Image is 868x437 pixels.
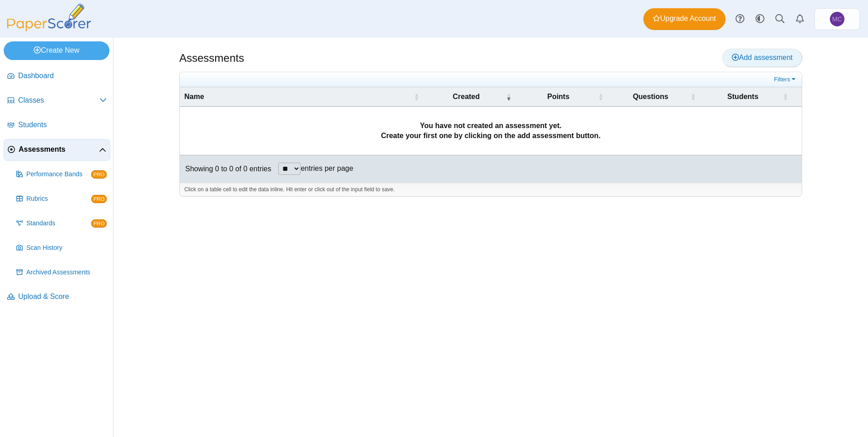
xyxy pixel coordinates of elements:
[722,49,802,67] a: Add assessment
[18,71,107,81] span: Dashboard
[381,122,601,139] b: You have not created an assessment yet. Create your first one by clicking on the add assessment b...
[26,219,91,228] span: Standards
[13,213,110,234] a: Standards PRO
[184,92,412,102] span: Name
[13,237,110,259] a: Scan History
[13,262,110,283] a: Archived Assessments
[18,292,107,302] span: Upload & Score
[521,92,597,102] span: Points
[18,95,99,105] span: Classes
[705,92,781,102] span: Students
[4,90,110,112] a: Classes
[690,92,696,101] span: Questions : Activate to sort
[506,92,512,101] span: Created : Activate to remove sorting
[26,268,107,277] span: Archived Assessments
[830,12,844,26] span: Michael Clark
[13,164,110,185] a: Performance Bands PRO
[180,183,802,196] div: Click on a table cell to edit the data inline. Hit enter or click out of the input field to save.
[772,75,799,84] a: Filters
[91,219,107,228] span: PRO
[4,139,110,161] a: Assessments
[653,14,716,24] span: Upgrade Account
[4,114,110,136] a: Students
[26,194,91,204] span: Rubrics
[790,9,810,29] a: Alerts
[301,164,353,172] label: entries per page
[832,16,842,22] span: Michael Clark
[4,286,110,308] a: Upload & Score
[26,243,107,253] span: Scan History
[598,92,603,101] span: Points : Activate to sort
[612,92,688,102] span: Questions
[4,41,109,60] a: Create New
[4,25,94,33] a: PaperScorer
[4,65,110,87] a: Dashboard
[180,155,271,183] div: Showing 0 to 0 of 0 entries
[814,8,860,30] a: Michael Clark
[643,8,725,30] a: Upgrade Account
[783,92,788,101] span: Students : Activate to sort
[4,4,94,31] img: PaperScorer
[428,92,504,102] span: Created
[179,50,244,66] h1: Assessments
[732,54,793,61] span: Add assessment
[91,170,107,179] span: PRO
[19,144,99,154] span: Assessments
[18,120,107,130] span: Students
[13,188,110,210] a: Rubrics PRO
[26,170,91,179] span: Performance Bands
[91,195,107,203] span: PRO
[414,92,419,101] span: Name : Activate to sort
